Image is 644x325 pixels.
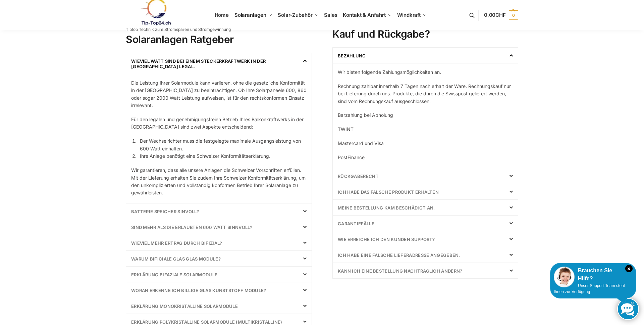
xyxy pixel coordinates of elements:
a: Erklärung Bifaziale Solarmodule [131,272,217,277]
a: Bezahlung [338,53,366,58]
a: Woran erkenne ich billige Glas Kunststoff Module? [131,288,266,293]
a: Batterie Speicher Sinvoll? [131,209,199,214]
div: Bezahlung [333,48,518,63]
span: 0,00 [484,12,506,18]
div: Ich habe eine falsche Lieferadresse angegeben. [333,247,518,263]
div: Wieviel mehr Ertrag durch bifizial? [126,235,312,250]
span: Solar-Zubehör [278,12,313,18]
a: Garantiefälle [338,221,374,226]
li: Ihre Anlage benötigt eine Schweizer Konformitätserklärung. [138,152,307,160]
a: Erklärung Monokristalline Solarmodule [131,304,238,309]
span: Kontakt & Anfahrt [343,12,385,18]
h2: Solaranlagen Ratgeber [126,33,312,45]
p: Mastercard und Visa [338,140,513,147]
p: Barzahlung bei Abholung [338,111,513,119]
p: TWINT [338,126,513,133]
img: Customer service [554,267,575,287]
h2: Kauf und Rückgabe? [332,28,518,40]
div: Garantiefälle [333,216,518,231]
div: Brauchen Sie Hilfe? [554,267,633,283]
span: Unser Support-Team steht Ihnen zur Verfügung [554,283,625,294]
a: Wieviel mehr Ertrag durch bifizial? [131,240,222,246]
div: Kann ich eine Bestellung nachträglich ändern? [333,263,518,278]
div: Erklärung Monokristalline Solarmodule [126,298,312,314]
span: Sales [324,12,337,18]
a: Wieviel Watt sind bei einem Steckerkraftwerk in der [GEOGRAPHIC_DATA] legal. [131,58,266,69]
p: Rechnung zahlbar innerhalb 7 Tagen nach erhalt der Ware. Rechnungskauf nur bei Lieferung durch un... [338,83,513,105]
p: PostFinance [338,154,513,161]
p: Wir bieten folgende Zahlungsmöglichkeiten an. [338,68,513,76]
div: Wie erreiche ich den Kunden Support? [333,231,518,247]
i: Schließen [625,265,633,272]
div: Warum bificiale Glas Glas Module? [126,251,312,266]
a: Sind mehr als die erlaubten 600 Watt sinnvoll? [131,225,253,230]
div: Wieviel Watt sind bei einem Steckerkraftwerk in der [GEOGRAPHIC_DATA] legal. [126,74,312,197]
div: Ich habe das falsche Produkt erhalten [333,184,518,199]
a: 0,00CHF 0 [484,5,518,25]
a: Ich habe eine falsche Lieferadresse angegeben. [338,252,460,258]
div: Batterie Speicher Sinvoll? [126,203,312,219]
a: Rückgaberecht [338,174,379,179]
a: Kann ich eine Bestellung nachträglich ändern? [338,268,463,274]
a: Erklärung Polykristalline Solarmodule (Multikristalline) [131,319,282,325]
li: Der Wechselrichter muss die festgelegte maximale Ausgangsleistung von 600 Watt einhalten. [138,137,307,152]
div: Woran erkenne ich billige Glas Kunststoff Module? [126,282,312,298]
div: Meine Bestellung kam beschädigt an. [333,200,518,215]
span: Solaranlagen [234,12,266,18]
div: Wieviel Watt sind bei einem Steckerkraftwerk in der [GEOGRAPHIC_DATA] legal. [126,53,312,74]
span: Windkraft [397,12,421,18]
a: Wie erreiche ich den Kunden Support? [338,237,435,242]
a: Meine Bestellung kam beschädigt an. [338,205,435,211]
p: Tiptop Technik zum Stromsparen und Stromgewinnung [126,28,231,32]
p: Wir garantieren, dass alle unsere Anlagen die Schweizer Vorschriften erfüllen. Mit der Lieferung ... [131,167,307,197]
div: Bezahlung [333,63,518,161]
div: Sind mehr als die erlaubten 600 Watt sinnvoll? [126,219,312,235]
p: Für den legalen und genehmigungsfreien Betrieb Ihres Balkonkraftwerks in der [GEOGRAPHIC_DATA] si... [131,116,307,131]
a: Ich habe das falsche Produkt erhalten [338,189,439,195]
p: Die Leistung Ihrer Solarmodule kann variieren, ohne die gesetzliche Konformität in der [GEOGRAPHI... [131,79,307,109]
span: 0 [509,10,518,20]
a: Warum bificiale Glas Glas Module? [131,256,221,262]
div: Rückgaberecht [333,168,518,184]
div: Erklärung Bifaziale Solarmodule [126,267,312,282]
span: CHF [495,12,506,18]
